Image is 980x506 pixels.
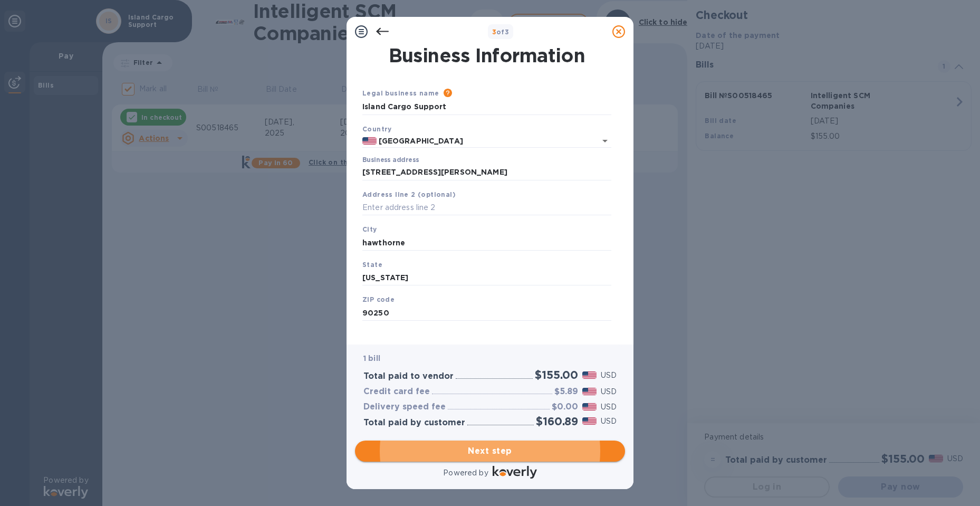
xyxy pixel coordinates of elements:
[362,270,611,286] input: Enter state
[362,165,611,180] input: Enter address
[552,402,578,412] h3: $0.00
[363,402,446,412] h3: Delivery speed fee
[362,137,377,145] img: US
[492,28,496,36] span: 3
[582,403,597,410] img: USD
[362,235,611,251] input: Enter city
[363,354,380,362] b: 1 bill
[582,371,597,379] img: USD
[363,371,454,381] h3: Total paid to vendor
[362,225,377,233] b: City
[362,157,419,164] label: Business address
[601,416,617,427] p: USD
[536,415,578,428] h2: $160.89
[582,417,597,425] img: USD
[443,467,488,479] p: Powered by
[598,133,612,148] button: Open
[363,418,465,428] h3: Total paid by customer
[601,402,617,413] p: USD
[362,89,439,97] b: Legal business name
[362,295,395,303] b: ZIP code
[582,388,597,395] img: USD
[360,44,613,66] h1: Business Information
[362,125,392,133] b: Country
[493,466,537,479] img: Logo
[363,445,617,457] span: Next step
[362,305,611,321] input: Enter ZIP code
[601,386,617,397] p: USD
[377,135,582,148] input: Select country
[355,441,625,462] button: Next step
[554,387,578,397] h3: $5.89
[535,368,578,381] h2: $155.00
[601,370,617,381] p: USD
[362,190,456,198] b: Address line 2 (optional)
[492,28,510,36] b: of 3
[362,99,611,115] input: Enter legal business name
[363,387,430,397] h3: Credit card fee
[362,261,382,269] b: State
[362,200,611,216] input: Enter address line 2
